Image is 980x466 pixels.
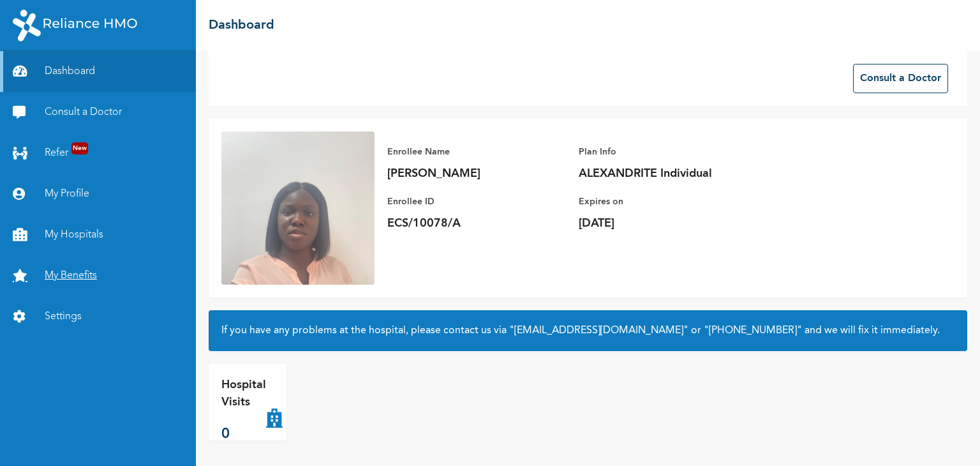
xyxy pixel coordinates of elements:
h2: If you have any problems at the hospital, please contact us via or and we will fix it immediately. [221,323,954,338]
p: Enrollee Name [387,144,566,160]
p: Plan Info [579,144,757,160]
a: "[EMAIL_ADDRESS][DOMAIN_NAME]" [509,326,688,336]
button: Consult a Doctor [853,64,948,93]
p: [PERSON_NAME] [387,166,566,181]
h2: Dashboard [209,16,274,35]
p: ALEXANDRITE Individual [579,166,757,181]
a: "[PHONE_NUMBER]" [704,326,802,336]
p: ECS/10078/A [387,216,566,231]
img: Enrollee [221,132,375,285]
img: RelianceHMO's Logo [13,10,137,41]
p: Enrollee ID [387,194,566,209]
p: Hospital Visits [221,377,266,411]
p: [DATE] [579,216,757,231]
p: 0 [221,424,266,445]
span: New [71,142,88,154]
p: Expires on [579,194,757,209]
